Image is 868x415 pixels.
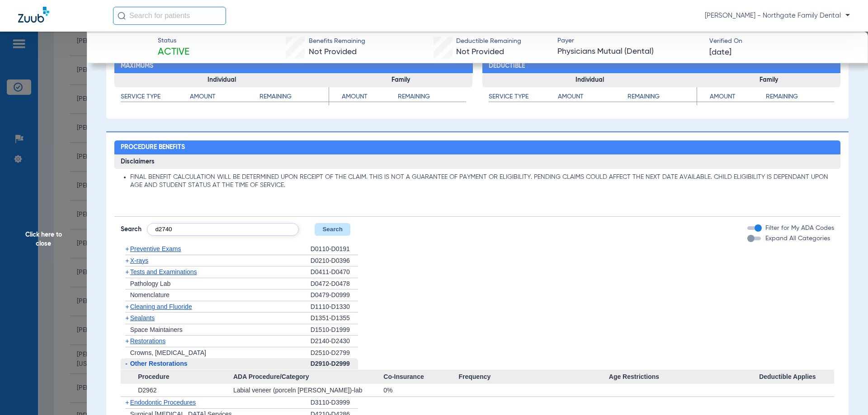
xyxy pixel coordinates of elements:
[233,384,383,396] div: Labial veneer (porceln [PERSON_NAME])-lab
[259,92,329,105] app-breakdown-title: Remaining
[489,92,558,102] h4: Service Type
[458,370,609,384] span: Frequency
[482,73,698,88] h3: Individual
[130,291,170,298] span: Nomenclature
[311,324,358,336] div: D1510-D1999
[329,73,472,88] h3: Family
[125,337,129,345] span: +
[309,37,365,46] span: Benefits Remaining
[329,92,398,105] app-breakdown-title: Amount
[121,370,233,384] span: Procedure
[311,301,358,313] div: D1110-D1330
[130,245,181,252] span: Preventive Exams
[759,370,834,384] span: Deductible Applies
[766,92,835,105] app-breakdown-title: Remaining
[489,92,558,105] app-breakdown-title: Service Type
[697,73,840,88] h3: Family
[130,360,188,367] span: Other Restorations
[125,303,129,310] span: +
[709,37,854,46] span: Verified On
[130,349,206,356] span: Crowns, [MEDICAL_DATA]
[125,399,129,406] span: +
[125,245,129,252] span: +
[130,314,155,322] span: Sealants
[138,387,156,394] span: D2962
[609,370,759,384] span: Age Restrictions
[766,92,835,102] h4: Remaining
[113,7,226,25] input: Search for patients
[311,358,358,370] div: D2910-D2999
[158,36,189,46] span: Status
[705,11,850,20] span: [PERSON_NAME] - Northgate Family Dental
[130,303,192,310] span: Cleaning and Fluoride
[627,92,697,102] h4: Remaining
[697,92,766,105] app-breakdown-title: Amount
[311,312,358,324] div: D1351-D1355
[121,92,190,105] app-breakdown-title: Service Type
[558,92,627,102] h4: Amount
[190,92,259,105] app-breakdown-title: Amount
[259,92,329,102] h4: Remaining
[125,360,127,367] span: -
[329,92,398,102] h4: Amount
[311,397,358,409] div: D3110-D3999
[558,92,627,105] app-breakdown-title: Amount
[190,92,259,102] h4: Amount
[130,257,148,264] span: X-rays
[311,266,358,278] div: D0411-D0470
[130,399,196,406] span: Endodontic Procedures
[383,370,458,384] span: Co-Insurance
[130,280,171,287] span: Pathology Lab
[456,48,504,56] span: Not Provided
[114,73,330,88] h3: Individual
[114,59,473,73] h2: Maximums
[118,12,126,20] img: Search Icon
[130,326,183,333] span: Space Maintainers
[125,257,129,264] span: +
[311,336,358,347] div: D2140-D2430
[311,289,358,301] div: D0479-D0999
[557,36,702,46] span: Payer
[697,92,766,102] h4: Amount
[398,92,467,105] app-breakdown-title: Remaining
[130,337,166,345] span: Restorations
[383,384,458,396] div: 0%
[311,278,358,290] div: D0472-D0478
[315,223,350,236] button: Search
[311,347,358,359] div: D2510-D2799
[627,92,697,105] app-breakdown-title: Remaining
[709,47,731,58] span: [DATE]
[130,268,197,275] span: Tests and Examinations
[309,48,357,56] span: Not Provided
[121,225,142,234] span: Search
[130,173,835,189] li: FINAL BENEFIT CALCULATION WILL BE DETERMINED UPON RECEIPT OF THE CLAIM. THIS IS NOT A GUARANTEE O...
[456,37,521,46] span: Deductible Remaining
[125,268,129,275] span: +
[147,223,299,236] input: Search by ADA code or keyword…
[557,46,702,57] span: Physicians Mutual (Dental)
[482,59,841,73] h2: Deductible
[311,243,358,255] div: D0110-D0191
[114,154,841,169] h3: Disclaimers
[18,7,49,23] img: Zuub Logo
[125,314,129,322] span: +
[764,224,834,233] label: Filter for My ADA Codes
[158,46,189,59] span: Active
[121,92,190,102] h4: Service Type
[311,255,358,267] div: D0210-D0396
[398,92,467,102] h4: Remaining
[233,370,383,384] span: ADA Procedure/Category
[765,235,830,242] span: Expand All Categories
[114,140,841,155] h2: Procedure Benefits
